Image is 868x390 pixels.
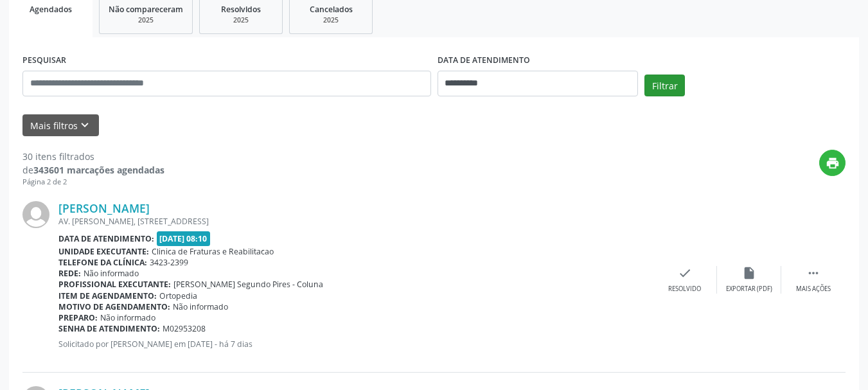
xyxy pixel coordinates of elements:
[22,51,66,71] label: PESQUISAR
[78,118,92,132] i: keyboard_arrow_down
[58,233,154,244] b: Data de atendimento:
[58,246,149,257] b: Unidade executante:
[22,177,164,188] div: Página 2 de 2
[644,75,685,96] button: Filtrar
[58,268,81,279] b: Rede:
[58,339,653,350] p: Solicitado por [PERSON_NAME] em [DATE] - há 7 dias
[22,201,49,228] img: img
[726,285,772,294] div: Exportar (PDF)
[58,290,157,301] b: Item de agendamento:
[22,114,99,137] button: Mais filtroskeyboard_arrow_down
[109,15,183,25] div: 2025
[58,216,653,227] div: AV. [PERSON_NAME], [STREET_ADDRESS]
[163,323,206,334] span: M02953208
[173,301,228,312] span: Não informado
[806,266,820,280] i: 
[58,257,147,268] b: Telefone da clínica:
[150,257,188,268] span: 3423-2399
[668,285,701,294] div: Resolvido
[310,4,353,15] span: Cancelados
[33,164,164,176] strong: 343601 marcações agendadas
[100,312,155,323] span: Não informado
[109,4,183,15] span: Não compareceram
[58,301,170,312] b: Motivo de agendamento:
[678,266,692,280] i: check
[159,290,197,301] span: Ortopedia
[152,246,274,257] span: Clinica de Fraturas e Reabilitacao
[299,15,363,25] div: 2025
[58,323,160,334] b: Senha de atendimento:
[22,163,164,177] div: de
[819,150,846,176] button: print
[796,285,831,294] div: Mais ações
[58,279,171,290] b: Profissional executante:
[221,4,261,15] span: Resolvidos
[438,51,530,71] label: DATA DE ATENDIMENTO
[84,268,139,279] span: Não informado
[826,156,840,170] i: print
[157,231,211,246] span: [DATE] 08:10
[58,201,150,215] a: [PERSON_NAME]
[22,150,164,163] div: 30 itens filtrados
[742,266,756,280] i: insert_drive_file
[209,15,273,25] div: 2025
[173,279,323,290] span: [PERSON_NAME] Segundo Pires - Coluna
[58,312,98,323] b: Preparo:
[30,4,72,15] span: Agendados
